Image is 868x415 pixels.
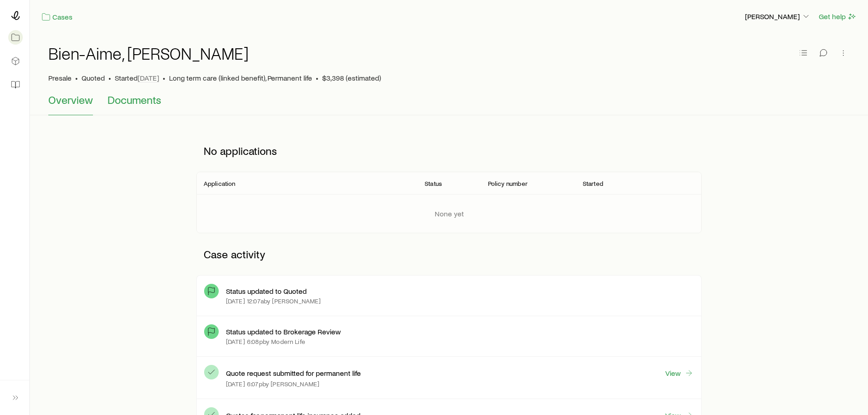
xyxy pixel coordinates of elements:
[226,327,341,336] p: Status updated to Brokerage Review
[108,73,111,82] span: •
[138,73,159,82] span: [DATE]
[226,338,305,345] p: [DATE] 6:08p by Modern Life
[196,137,702,164] p: No applications
[226,297,321,305] p: [DATE] 12:07a by [PERSON_NAME]
[583,180,603,187] p: Started
[745,11,811,22] button: [PERSON_NAME]
[163,73,165,82] span: •
[204,180,236,187] p: Application
[435,209,464,218] p: None yet
[48,73,72,82] p: Presale
[115,73,159,82] p: Started
[226,369,361,378] p: Quote request submitted for permanent life
[108,93,161,106] span: Documents
[226,380,319,388] p: [DATE] 6:07p by [PERSON_NAME]
[48,93,850,115] div: Case details tabs
[82,73,105,82] span: Quoted
[41,12,73,22] a: Cases
[48,93,93,106] span: Overview
[425,180,442,187] p: Status
[226,287,307,296] p: Status updated to Quoted
[322,73,381,82] span: $3,398 (estimated)
[488,180,528,187] p: Policy number
[196,241,702,268] p: Case activity
[745,12,811,21] p: [PERSON_NAME]
[169,73,312,82] span: Long term care (linked benefit), Permanent life
[818,11,857,22] button: Get help
[316,73,318,82] span: •
[665,368,694,378] a: View
[75,73,78,82] span: •
[48,44,249,62] h1: Bien-Aime, [PERSON_NAME]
